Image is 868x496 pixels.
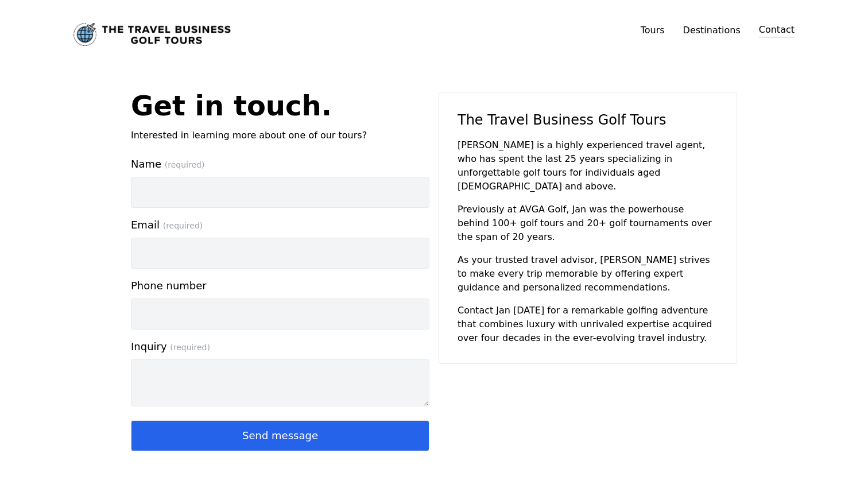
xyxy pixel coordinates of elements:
[641,25,665,36] a: Tours
[683,25,741,36] a: Destinations
[73,23,231,46] a: Link to home page
[131,278,429,330] label: Phone number
[163,221,203,230] span: (required)
[131,359,429,406] textarea: Inquiry (required)
[131,238,429,269] input: Email (required)
[458,138,718,193] p: [PERSON_NAME] is a highly experienced travel agent, who has spent the last 25 years specializing ...
[458,111,718,129] h2: The Travel Business Golf Tours
[131,177,429,208] input: Name (required)
[458,304,718,345] p: Contact Jan [DATE] for a remarkable golfing adventure that combines luxury with unrivaled experti...
[170,343,210,352] span: (required)
[131,299,429,330] input: Phone number
[131,92,429,119] h1: Get in touch.
[131,129,429,142] p: Interested in learning more about one of our tours?
[131,217,429,233] span: Email
[458,253,718,294] p: As your trusted travel advisor, [PERSON_NAME] strives to make every trip memorable by offering ex...
[73,23,231,46] img: The Travel Business Golf Tours logo
[131,156,429,172] span: Name
[759,23,795,38] a: Contact
[165,160,205,169] span: (required)
[131,339,429,355] span: Inquiry
[458,203,718,244] p: Previously at AVGA Golf, Jan was the powerhouse behind 100+ golf tours and 20+ golf tournaments o...
[131,420,429,451] button: Send message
